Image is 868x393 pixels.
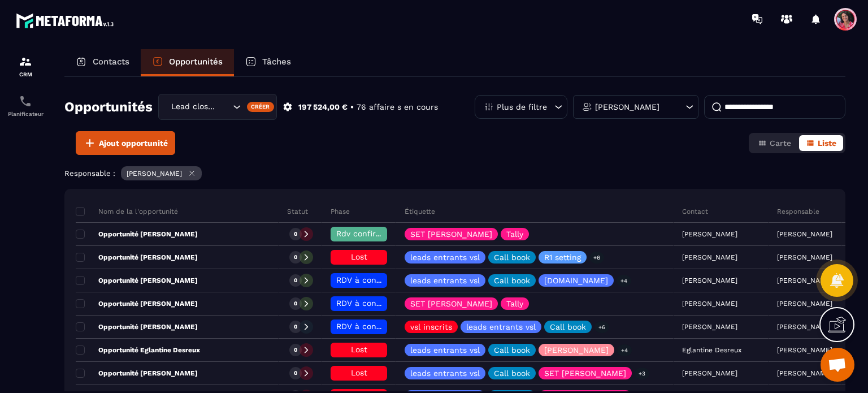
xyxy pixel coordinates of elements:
p: Opportunité [PERSON_NAME] [76,276,198,285]
p: [PERSON_NAME] [777,253,832,261]
p: SET [PERSON_NAME] [410,300,492,308]
img: formation [19,55,32,68]
p: Contact [682,207,708,216]
span: Rdv confirmé ✅ [336,229,400,238]
p: 0 [294,346,297,354]
input: Search for option [219,101,230,113]
a: Tâches [234,49,302,76]
p: [PERSON_NAME] [595,103,659,111]
p: Call book [494,346,530,354]
span: Lead closing [168,101,219,113]
span: Lost [351,345,367,354]
p: [PERSON_NAME] [777,369,832,377]
p: Responsable : [64,169,115,178]
p: SET [PERSON_NAME] [410,230,492,238]
p: vsl inscrits [410,323,452,331]
p: SET [PERSON_NAME] [544,369,626,377]
p: leads entrants vsl [466,323,536,331]
p: Plus de filtre [497,103,547,111]
p: Call book [550,323,586,331]
p: Call book [494,369,530,377]
p: +3 [635,368,649,379]
span: Lost [351,252,367,261]
button: Ajout opportunité [76,131,175,155]
a: Contacts [64,49,141,76]
p: [PERSON_NAME] [777,230,832,238]
p: Opportunité [PERSON_NAME] [76,322,198,331]
p: leads entrants vsl [410,346,480,354]
span: Lost [351,368,367,377]
button: Liste [799,135,843,151]
p: Planificateur [3,111,48,117]
p: 0 [294,323,297,331]
h2: Opportunités [64,96,153,118]
p: [PERSON_NAME] [777,277,832,284]
p: 197 524,00 € [298,102,348,113]
p: +4 [617,275,631,287]
p: Opportunité [PERSON_NAME] [76,369,198,378]
p: Opportunité [PERSON_NAME] [76,253,198,262]
p: [DOMAIN_NAME] [544,277,608,284]
p: [PERSON_NAME] [777,323,832,331]
span: Carte [770,139,791,148]
p: Étiquette [405,207,435,216]
p: +4 [617,344,632,356]
p: 0 [294,300,297,308]
p: leads entrants vsl [410,369,480,377]
p: Tally [506,230,523,238]
span: RDV à confimer ❓ [336,275,409,284]
img: logo [16,10,118,31]
p: [PERSON_NAME] [777,300,832,308]
p: Responsable [777,207,819,216]
p: leads entrants vsl [410,253,480,261]
button: Carte [751,135,798,151]
p: 0 [294,277,297,284]
p: 0 [294,230,297,238]
p: leads entrants vsl [410,277,480,284]
p: 0 [294,369,297,377]
p: Opportunité [PERSON_NAME] [76,299,198,308]
img: scheduler [19,94,32,108]
p: 0 [294,253,297,261]
p: [PERSON_NAME] [777,346,832,354]
p: Opportunité [PERSON_NAME] [76,230,198,239]
div: Créer [247,102,275,112]
p: 76 affaire s en cours [357,102,438,113]
p: R1 setting [544,253,581,261]
p: Opportunité Eglantine Desreux [76,346,200,355]
a: formationformationCRM [3,46,48,86]
p: Tâches [262,57,291,67]
p: Contacts [93,57,129,67]
p: Tally [506,300,523,308]
a: schedulerschedulerPlanificateur [3,86,48,126]
span: RDV à confimer ❓ [336,299,409,308]
a: Opportunités [141,49,234,76]
p: CRM [3,71,48,77]
div: Search for option [158,94,277,120]
p: Call book [494,253,530,261]
p: +6 [589,252,604,264]
p: [PERSON_NAME] [544,346,609,354]
p: [PERSON_NAME] [127,170,182,178]
span: Liste [818,139,836,148]
p: Opportunités [169,57,223,67]
span: RDV à confimer ❓ [336,322,409,331]
span: Ajout opportunité [99,137,168,149]
p: Phase [331,207,350,216]
div: Ouvrir le chat [821,348,854,382]
p: +6 [594,321,609,333]
p: Call book [494,277,530,284]
p: Nom de la l'opportunité [76,207,178,216]
p: • [350,102,354,113]
p: Statut [287,207,308,216]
